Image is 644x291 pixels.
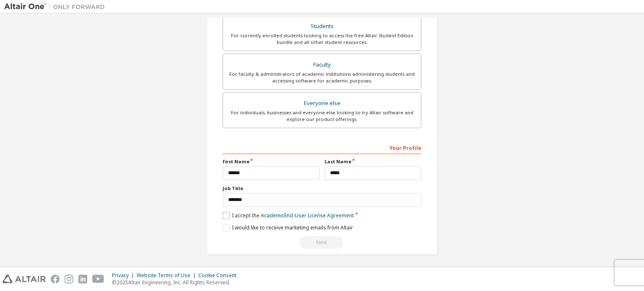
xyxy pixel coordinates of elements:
[228,32,416,46] div: For currently enrolled students looking to access the free Altair Student Edition bundle and all ...
[223,212,354,219] label: I accept the
[78,275,87,283] img: linkedin.svg
[228,98,416,109] div: Everyone else
[137,272,198,279] div: Website Terms of Use
[198,272,241,279] div: Cookie Consent
[228,71,416,84] div: For faculty & administrators of academic institutions administering students and accessing softwa...
[3,275,46,283] img: altair_logo.svg
[223,185,421,192] label: Job Title
[325,158,421,165] label: Last Name
[112,279,241,286] p: © 2025 Altair Engineering, Inc. All Rights Reserved.
[228,59,416,71] div: Faculty
[223,141,421,154] div: Your Profile
[4,3,109,11] img: Altair One
[223,236,421,249] div: Read and acccept EULA to continue
[223,158,319,165] label: First Name
[51,275,60,283] img: facebook.svg
[223,224,353,231] label: I would like to receive marketing emails from Altair
[92,275,104,283] img: youtube.svg
[65,275,73,283] img: instagram.svg
[261,212,354,219] a: Academic End-User License Agreement
[228,109,416,123] div: For individuals, businesses and everyone else looking to try Altair software and explore our prod...
[228,21,416,32] div: Students
[112,272,137,279] div: Privacy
